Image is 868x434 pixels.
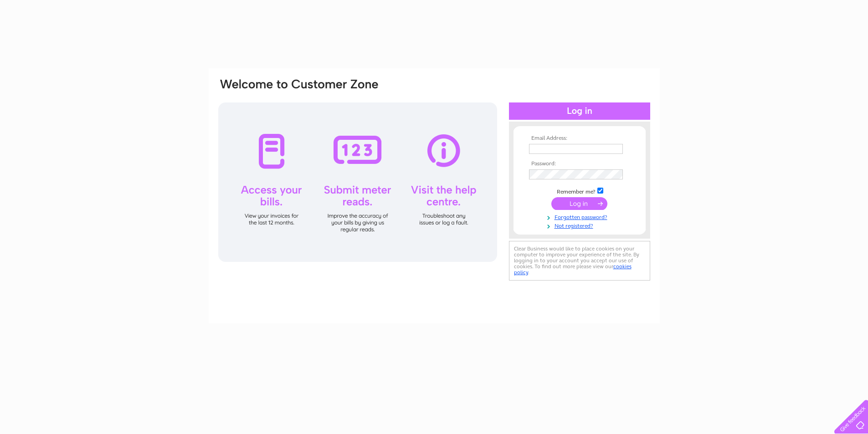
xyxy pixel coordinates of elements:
[527,161,632,167] th: Password:
[529,212,632,221] a: Forgotten password?
[509,241,650,281] div: Clear Business would like to place cookies on your computer to improve your experience of the sit...
[514,263,632,276] a: cookies policy
[527,135,632,142] th: Email Address:
[529,221,632,230] a: Not registered?
[551,197,607,210] input: Submit
[527,186,632,195] td: Remember me?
